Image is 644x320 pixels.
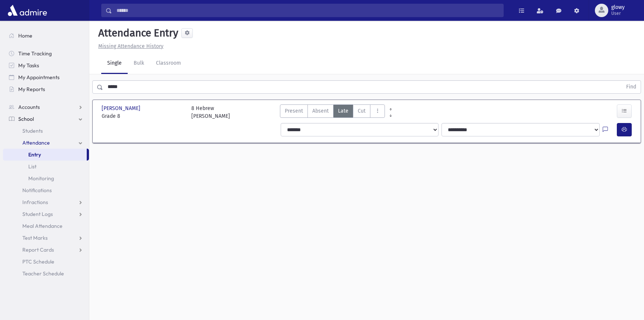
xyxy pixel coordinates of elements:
a: Entry [3,149,87,161]
span: Students [22,127,43,134]
span: Accounts [18,104,40,110]
a: My Reports [3,83,89,95]
img: AdmirePro [6,3,49,18]
span: User [611,10,625,16]
a: Bulk [128,53,150,74]
span: List [28,163,36,170]
div: AttTypes [280,104,385,120]
span: My Appointments [18,74,60,81]
a: List [3,161,89,172]
h5: Attendance Entry [95,27,178,39]
button: Find [622,81,641,93]
span: PTC Schedule [22,258,54,265]
u: Missing Attendance History [98,43,163,49]
input: Search [112,4,503,17]
span: Report Cards [22,246,54,253]
a: Report Cards [3,244,89,256]
span: Grade 8 [102,112,184,120]
span: Test Marks [22,235,48,241]
span: Monitoring [28,175,54,182]
a: Attendance [3,137,89,149]
span: School [18,116,34,122]
span: Entry [28,151,41,158]
a: Missing Attendance History [95,43,163,49]
a: Test Marks [3,232,89,244]
a: My Appointments [3,71,89,83]
span: Late [338,107,348,115]
span: Present [285,107,303,115]
a: Students [3,125,89,137]
a: Single [101,53,128,74]
a: My Tasks [3,59,89,71]
a: Teacher Schedule [3,268,89,279]
a: PTC Schedule [3,256,89,268]
a: Infractions [3,196,89,208]
a: Student Logs [3,208,89,220]
a: Monitoring [3,172,89,184]
span: glowy [611,4,625,10]
span: Teacher Schedule [22,270,64,277]
span: Cut [358,107,366,115]
a: Time Tracking [3,48,89,59]
span: Notifications [22,187,52,194]
span: Infractions [22,199,48,206]
span: Attendance [22,139,50,146]
span: Home [18,32,32,39]
div: 8 Hebrew [PERSON_NAME] [191,104,230,120]
span: [PERSON_NAME] [102,104,142,112]
a: Notifications [3,184,89,196]
span: My Tasks [18,62,39,69]
span: Time Tracking [18,50,52,57]
a: Classroom [150,53,187,74]
span: Meal Attendance [22,223,63,229]
span: Student Logs [22,211,53,217]
a: School [3,113,89,125]
a: Home [3,30,89,42]
span: My Reports [18,86,45,93]
span: Absent [312,107,329,115]
a: Accounts [3,101,89,113]
a: Meal Attendance [3,220,89,232]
